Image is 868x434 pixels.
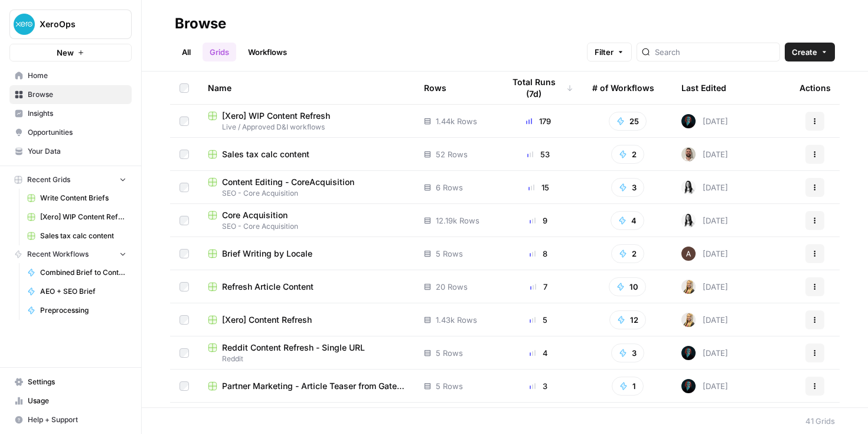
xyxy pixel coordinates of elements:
[681,114,696,128] img: ilf5qirlu51qf7ak37srxb41cqxu
[57,47,74,59] span: New
[28,127,126,138] span: Opportunities
[681,213,728,228] div: [DATE]
[28,377,126,387] span: Settings
[22,263,132,282] a: Combined Brief to Content
[40,231,126,241] span: Sales tax calc content
[208,209,405,232] a: Core AcquisitionSEO - Core Acquisition
[785,43,835,61] button: Create
[27,249,89,260] span: Recent Workflows
[611,244,644,263] button: 2
[436,314,477,326] span: 1.43k Rows
[504,115,573,127] div: 179
[504,148,573,160] div: 53
[504,347,573,359] div: 4
[208,148,405,160] a: Sales tax calc content
[9,66,132,85] a: Home
[222,148,309,160] span: Sales tax calc content
[222,380,405,392] span: Partner Marketing - Article Teaser from Gated Guide
[655,46,775,58] input: Search
[805,415,835,427] div: 41 Grids
[208,281,405,293] a: Refresh Article Content
[22,282,132,301] a: AEO + SEO Brief
[436,380,463,392] span: 5 Rows
[208,110,405,132] a: [Xero] WIP Content RefreshLive / Approved D&I workflows
[22,208,132,226] a: [Xero] WIP Content Refresh
[222,176,354,188] span: Content Editing - CoreAcquisition
[681,247,696,261] img: wtbmvrjo3qvncyiyitl6zoukl9gz
[22,189,132,208] a: Write Content Briefs
[587,43,632,61] button: Filter
[612,377,644,396] button: 1
[681,247,728,261] div: [DATE]
[681,180,728,195] div: [DATE]
[681,379,728,393] div: [DATE]
[40,286,126,297] span: AEO + SEO Brief
[504,314,573,326] div: 5
[222,110,330,122] span: [Xero] WIP Content Refresh
[208,188,405,199] span: SEO - Core Acquisition
[222,342,365,354] span: Reddit Content Refresh - Single URL
[203,43,236,61] a: Grids
[609,112,647,131] button: 25
[9,9,132,39] button: Workspace: XeroOps
[504,215,573,226] div: 9
[681,280,728,294] div: [DATE]
[611,178,644,197] button: 3
[681,379,696,393] img: ilf5qirlu51qf7ak37srxb41cqxu
[40,305,126,316] span: Preprocessing
[208,72,405,104] div: Name
[9,123,132,142] a: Opportunities
[40,193,126,203] span: Write Content Briefs
[9,245,132,263] button: Recent Workflows
[681,72,726,104] div: Last Edited
[792,46,817,58] span: Create
[436,248,463,260] span: 5 Rows
[208,176,405,199] a: Content Editing - CoreAcquisitionSEO - Core Acquisition
[681,346,696,360] img: ilf5qirlu51qf7ak37srxb41cqxu
[436,148,468,160] span: 52 Rows
[208,221,405,232] span: SEO - Core Acquisition
[436,182,463,193] span: 6 Rows
[595,46,614,58] span: Filter
[504,380,573,392] div: 3
[222,248,312,260] span: Brief Writing by Locale
[681,280,696,294] img: ygsh7oolkwauxdw54hskm6m165th
[800,72,831,104] div: Actions
[208,380,405,392] a: Partner Marketing - Article Teaser from Gated Guide
[9,410,132,429] button: Help + Support
[22,226,132,245] a: Sales tax calc content
[9,391,132,410] a: Usage
[9,85,132,104] a: Browse
[22,301,132,320] a: Preprocessing
[28,108,126,119] span: Insights
[681,147,728,161] div: [DATE]
[175,14,226,33] div: Browse
[611,211,644,230] button: 4
[40,212,126,222] span: [Xero] WIP Content Refresh
[222,209,288,221] span: Core Acquisition
[611,145,644,164] button: 2
[504,248,573,260] div: 8
[681,147,696,161] img: zb84x8s0occuvl3br2ttumd0rm88
[208,248,405,260] a: Brief Writing by Locale
[9,44,132,61] button: New
[14,14,35,35] img: XeroOps Logo
[681,180,696,195] img: zka6akx770trzh69562he2ydpv4t
[424,72,446,104] div: Rows
[28,146,126,157] span: Your Data
[222,314,312,326] span: [Xero] Content Refresh
[208,314,405,326] a: [Xero] Content Refresh
[681,313,728,327] div: [DATE]
[9,104,132,123] a: Insights
[681,346,728,360] div: [DATE]
[9,171,132,189] button: Recent Grids
[28,414,126,425] span: Help + Support
[436,281,468,293] span: 20 Rows
[436,347,463,359] span: 5 Rows
[436,115,477,127] span: 1.44k Rows
[208,342,405,364] a: Reddit Content Refresh - Single URLReddit
[28,396,126,406] span: Usage
[40,18,111,30] span: XeroOps
[609,310,646,329] button: 12
[175,43,198,61] a: All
